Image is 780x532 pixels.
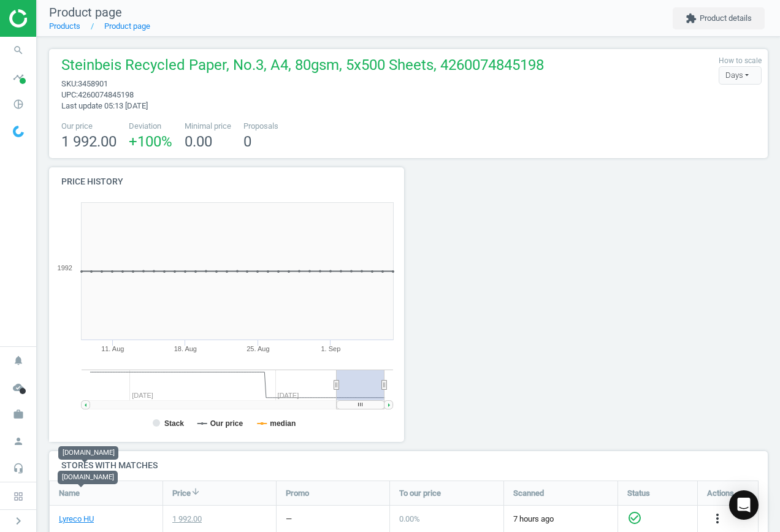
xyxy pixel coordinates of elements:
span: Proposals [243,121,278,132]
span: 3458901 [78,79,108,88]
tspan: 18. Aug [174,345,197,352]
i: timeline [7,66,30,89]
div: [DOMAIN_NAME] [58,471,118,484]
span: Steinbeis Recycled Paper, No.3, A4, 80gsm, 5x500 Sheets, 4260074845198 [61,55,544,78]
a: Product page [104,21,150,31]
img: ajHJNr6hYgQAAAAASUVORK5CYII= [9,9,96,28]
i: pie_chart_outlined [7,93,30,116]
i: check_circle_outline [627,510,642,525]
span: Actions [707,487,734,498]
div: Days [719,66,762,85]
div: [DOMAIN_NAME] [58,446,118,460]
img: wGWNvw8QSZomAAAAABJRU5ErkJggg== [13,126,24,137]
i: chevron_right [11,514,26,528]
button: more_vert [710,511,725,527]
span: 1 992.00 [61,133,117,150]
i: headset_mic [7,457,30,480]
div: — [286,514,292,525]
a: Lyreco HU [59,514,94,525]
span: Promo [286,487,309,498]
span: Deviation [129,121,172,132]
span: 0 [243,133,251,150]
span: Name [59,487,80,498]
span: 0.00 [185,133,212,150]
tspan: Stack [164,419,184,428]
span: Minimal price [185,121,231,132]
span: upc : [61,90,78,99]
i: person [7,430,30,453]
i: work [7,403,30,426]
span: To our price [399,487,441,498]
span: Price [172,487,191,498]
span: Scanned [513,487,544,498]
div: 1 992.00 [172,514,202,525]
button: extensionProduct details [673,7,765,29]
tspan: 25. Aug [247,345,269,352]
span: 4260074845198 [78,90,134,99]
i: more_vert [710,511,725,526]
i: arrow_downward [191,487,201,496]
i: extension [686,13,697,24]
i: search [7,39,30,62]
span: Our price [61,121,117,132]
tspan: median [270,419,296,428]
a: Products [49,21,80,31]
span: 7 hours ago [513,514,608,525]
span: 0.00 % [399,514,420,523]
i: cloud_done [7,376,30,399]
span: Last update 05:13 [DATE] [61,101,148,110]
span: sku : [61,79,78,88]
tspan: Our price [210,419,243,428]
tspan: 11. Aug [101,345,124,352]
span: Product page [49,5,122,20]
h4: Stores with matches [49,451,768,480]
tspan: 1. Sep [321,345,340,352]
button: chevron_right [3,513,34,529]
i: notifications [7,349,30,372]
span: +100 % [129,133,172,150]
label: How to scale [719,56,762,66]
h4: Price history [49,167,404,196]
span: Status [627,487,650,498]
div: Open Intercom Messenger [729,490,759,520]
text: 1992 [58,264,72,272]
